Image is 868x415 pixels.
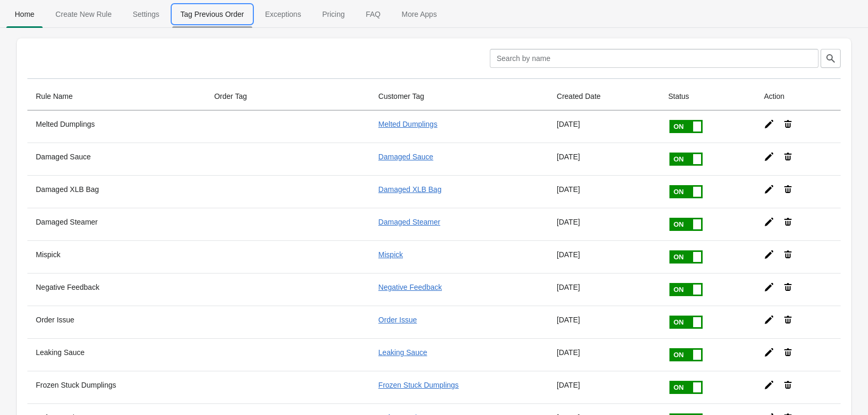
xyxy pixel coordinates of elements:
[370,83,548,110] th: Customer Tag
[755,83,841,110] th: Action
[4,1,45,28] button: Home
[548,371,660,403] td: [DATE]
[378,120,437,128] a: Melted Dumplings
[378,348,427,357] a: Leaking Sauce
[378,316,417,324] a: Order Issue
[27,273,206,306] th: Negative Feedback
[548,110,660,143] td: [DATE]
[47,5,120,24] span: Create New Rule
[548,175,660,208] td: [DATE]
[660,83,756,110] th: Status
[27,306,206,338] th: Order Issue
[378,381,459,389] a: Frozen Stuck Dumplings
[548,83,660,110] th: Created Date
[314,5,353,24] span: Pricing
[6,5,43,24] span: Home
[257,5,309,24] span: Exceptions
[27,175,206,208] th: Damaged XLB Bag
[27,110,206,143] th: Melted Dumplings
[172,5,253,24] span: Tag Previous Order
[548,208,660,240] td: [DATE]
[548,273,660,306] td: [DATE]
[206,83,370,110] th: Order Tag
[124,5,168,24] span: Settings
[378,153,433,161] a: Damaged Sauce
[27,208,206,240] th: Damaged Steamer
[393,5,445,24] span: More Apps
[378,283,442,291] a: Negative Feedback
[27,83,206,110] th: Rule Name
[378,185,441,194] a: Damaged XLB Bag
[548,240,660,273] td: [DATE]
[548,306,660,338] td: [DATE]
[45,1,122,28] button: Create_New_Rule
[27,240,206,273] th: Mispick
[490,49,818,68] input: Search by name
[378,250,403,259] a: Mispick
[27,143,206,175] th: Damaged Sauce
[357,5,389,24] span: FAQ
[27,371,206,403] th: Frozen Stuck Dumplings
[548,143,660,175] td: [DATE]
[548,338,660,371] td: [DATE]
[27,338,206,371] th: Leaking Sauce
[122,1,170,28] button: Settings
[378,218,440,226] a: Damaged Steamer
